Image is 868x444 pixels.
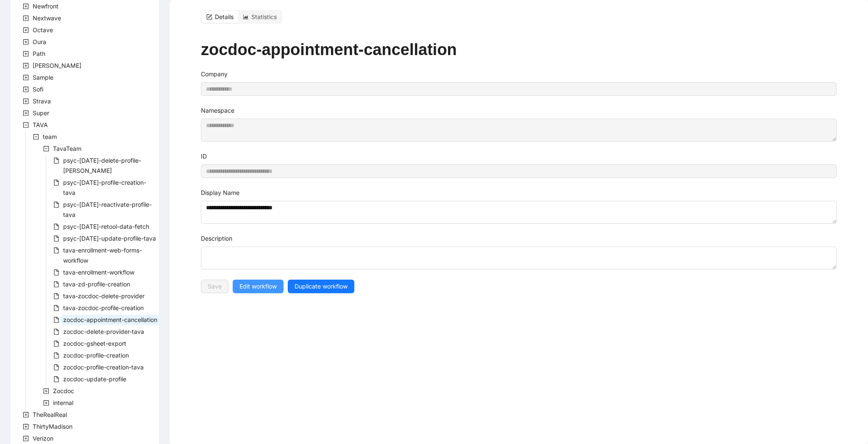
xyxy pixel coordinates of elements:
[23,75,29,80] span: plus-square
[31,84,45,94] span: Sofi
[43,388,49,394] span: plus-square
[206,14,212,20] span: form
[23,412,29,418] span: plus-square
[33,50,45,57] span: Path
[61,350,131,361] span: zocdoc-profile-creation
[23,122,29,128] span: minus-square
[208,282,222,291] span: Save
[53,269,59,275] span: file
[33,134,39,140] span: minus-square
[33,423,72,430] span: ThirtyMadison
[51,386,76,396] span: Zocdoc
[23,98,29,104] span: plus-square
[63,352,129,359] span: zocdoc-profile-creation
[51,144,83,154] span: TavaTeam
[201,164,837,178] input: ID
[31,108,51,118] span: Super
[53,247,59,253] span: file
[33,121,48,128] span: TAVA
[31,96,53,106] span: Strava
[53,180,59,186] span: file
[201,188,239,197] label: Display Name
[33,97,51,105] span: Strava
[63,316,157,323] span: zocdoc-appointment-cancellation
[295,282,348,291] span: Duplicate workflow
[31,422,74,432] span: ThirtyMadison
[53,236,59,241] span: file
[61,362,145,372] span: zocdoc-profile-creation-tava
[53,364,59,370] span: file
[288,280,354,293] button: Duplicate workflow
[201,152,207,161] label: ID
[31,410,69,420] span: TheRealReal
[243,14,249,20] span: area-chart
[201,201,837,224] textarea: Display Name
[63,340,126,347] span: zocdoc-gsheet-export
[31,433,55,444] span: Verizon
[251,13,277,20] span: Statistics
[31,61,83,71] span: Rothman
[61,291,146,301] span: tava-zocdoc-delete-provider
[63,328,144,335] span: zocdoc-delete-provider-tava
[53,281,59,287] span: file
[23,110,29,116] span: plus-square
[33,26,53,33] span: Octave
[61,200,159,220] span: psyc-today-reactivate-profile-tava
[33,86,43,93] span: Sofi
[33,74,53,81] span: Sample
[23,51,29,57] span: plus-square
[53,352,59,358] span: file
[33,3,58,10] span: Newfront
[33,109,49,117] span: Super
[63,235,156,242] span: psyc-[DATE]-update-profile-tava
[61,155,159,176] span: psyc-today-delete-profile-tava
[23,436,29,441] span: plus-square
[53,317,59,323] span: file
[201,280,228,293] button: Save
[43,400,49,406] span: plus-square
[61,233,158,244] span: psyc-today-update-profile-tava
[201,119,837,142] textarea: Namespace
[63,247,142,264] span: tava-enrollment-web-forms-workflow
[61,327,146,337] span: zocdoc-delete-provider-tava
[201,234,232,243] label: Description
[61,279,132,289] span: tava-zd-profile-creation
[23,424,29,430] span: plus-square
[31,1,60,11] span: Newfront
[239,282,277,291] span: Edit workflow
[53,399,73,406] span: internal
[23,27,29,33] span: plus-square
[23,39,29,45] span: plus-square
[51,398,75,408] span: internal
[201,82,837,96] input: Company
[61,267,136,277] span: tava-enrollment-workflow
[23,15,29,21] span: plus-square
[61,222,151,232] span: psyc-today-retool-data-fetch
[53,145,81,152] span: TavaTeam
[33,38,46,45] span: Oura
[61,339,128,349] span: zocdoc-gsheet-export
[63,179,146,196] span: psyc-[DATE]-profile-creation-tava
[61,374,128,384] span: zocdoc-update-profile
[63,364,144,371] span: zocdoc-profile-creation-tava
[63,269,134,276] span: tava-enrollment-workflow
[43,146,49,152] span: minus-square
[61,303,145,313] span: tava-zocdoc-profile-creation
[31,25,55,35] span: Octave
[23,63,29,69] span: plus-square
[53,341,59,347] span: file
[31,13,63,23] span: Nextwave
[63,157,141,174] span: psyc-[DATE]-delete-profile-[PERSON_NAME]
[53,387,74,394] span: Zocdoc
[201,106,234,115] label: Namespace
[53,305,59,311] span: file
[53,329,59,335] span: file
[31,120,50,130] span: TAVA
[63,375,126,383] span: zocdoc-update-profile
[53,293,59,299] span: file
[43,133,57,140] span: team
[63,280,130,288] span: tava-zd-profile-creation
[61,178,159,198] span: psyc-today-profile-creation-tava
[53,224,59,230] span: file
[63,292,145,300] span: tava-zocdoc-delete-provider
